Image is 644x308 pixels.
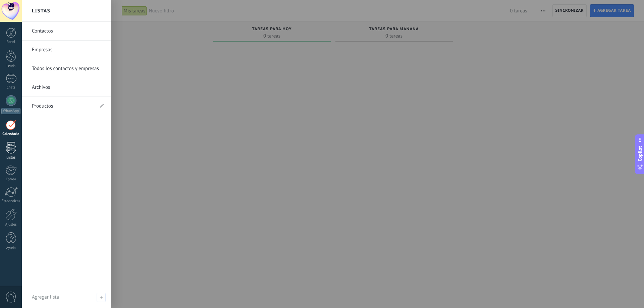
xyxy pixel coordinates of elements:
[32,0,50,21] h2: Listas
[1,199,21,203] div: Estadísticas
[32,294,59,300] span: Agregar lista
[1,132,21,136] div: Calendario
[637,146,643,161] span: Copilot
[32,59,104,78] a: Todos los contactos y empresas
[1,177,21,182] div: Correo
[32,78,104,97] a: Archivos
[1,85,21,90] div: Chats
[1,223,21,227] div: Ajustes
[32,41,104,59] a: Empresas
[32,97,94,116] a: Productos
[1,246,21,250] div: Ayuda
[32,22,104,41] a: Contactos
[1,64,21,68] div: Leads
[1,40,21,44] div: Panel
[1,156,21,160] div: Listas
[97,293,106,302] span: Agregar lista
[1,108,20,114] div: WhatsApp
